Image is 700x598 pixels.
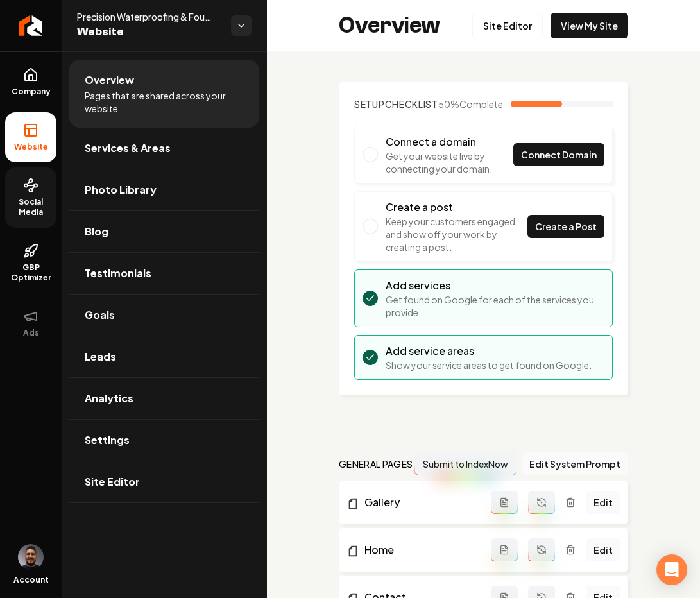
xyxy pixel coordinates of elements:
[18,544,44,570] button: Open user button
[85,391,133,406] span: Analytics
[85,307,115,323] span: Goals
[656,554,687,585] div: Open Intercom Messenger
[85,266,151,281] span: Testimonials
[18,328,44,338] span: Ads
[459,98,503,110] span: Complete
[77,10,221,23] span: Precision Waterproofing & Foundation Repair
[586,491,620,514] a: Edit
[5,298,56,348] button: Ads
[85,141,171,156] span: Services & Areas
[386,278,604,293] h3: Add services
[69,420,259,461] a: Settings
[13,575,49,585] span: Account
[69,253,259,294] a: Testimonials
[535,220,597,234] span: Create a Post
[5,167,56,228] a: Social Media
[346,495,491,510] a: Gallery
[522,452,628,475] button: Edit System Prompt
[491,491,518,514] button: Add admin page prompt
[69,169,259,210] a: Photo Library
[354,98,438,110] h2: Checklist
[85,349,116,364] span: Leads
[85,432,130,448] span: Settings
[386,215,527,253] p: Keep your customers engaged and show off your work by creating a post.
[85,182,157,198] span: Photo Library
[386,343,592,359] h3: Add service areas
[69,295,259,336] a: Goals
[386,134,513,149] h3: Connect a domain
[5,233,56,293] a: GBP Optimizer
[438,98,503,110] span: 50 %
[386,359,592,372] p: Show your service areas to get found on Google.
[527,215,604,238] a: Create a Post
[472,13,543,38] a: Site Editor
[85,474,140,490] span: Site Editor
[85,224,108,239] span: Blog
[491,538,518,561] button: Add admin page prompt
[586,538,620,561] a: Edit
[69,378,259,419] a: Analytics
[69,211,259,252] a: Blog
[521,148,597,162] span: Connect Domain
[5,262,56,283] span: GBP Optimizer
[6,87,56,97] span: Company
[386,149,513,175] p: Get your website live by connecting your domain.
[85,89,244,115] span: Pages that are shared across your website.
[551,13,628,38] a: View My Site
[77,23,221,41] span: Website
[513,143,604,166] a: Connect Domain
[19,15,43,36] img: Rebolt Logo
[346,542,491,558] a: Home
[386,293,604,319] p: Get found on Google for each of the services you provide.
[69,336,259,377] a: Leads
[5,197,56,218] span: Social Media
[5,57,56,107] a: Company
[18,544,44,570] img: Daniel Humberto Ortega Celis
[339,457,413,470] h2: general pages
[339,13,440,38] h2: Overview
[9,142,53,152] span: Website
[414,452,516,475] button: Submit to IndexNow
[85,73,134,88] span: Overview
[69,128,259,169] a: Services & Areas
[386,200,527,215] h3: Create a post
[69,461,259,502] a: Site Editor
[354,98,385,110] span: Setup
